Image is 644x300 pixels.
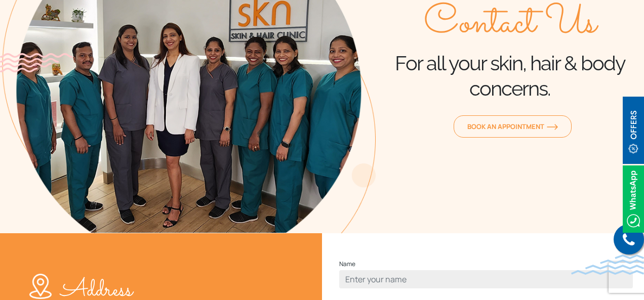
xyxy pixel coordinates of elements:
[424,1,596,47] span: Contact Us
[623,192,644,203] a: Whatsappicon
[571,254,644,275] img: bluewave
[339,258,355,270] label: Name
[623,165,644,233] img: Whatsappicon
[454,115,572,138] a: Book an Appointmentorange-arrow
[467,122,558,131] span: Book an Appointment
[28,274,61,299] img: location-w
[623,97,644,164] img: offerBt
[376,1,644,101] div: For all your skin, hair & body concerns.
[547,124,558,130] img: orange-arrow
[339,270,633,288] input: Enter your name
